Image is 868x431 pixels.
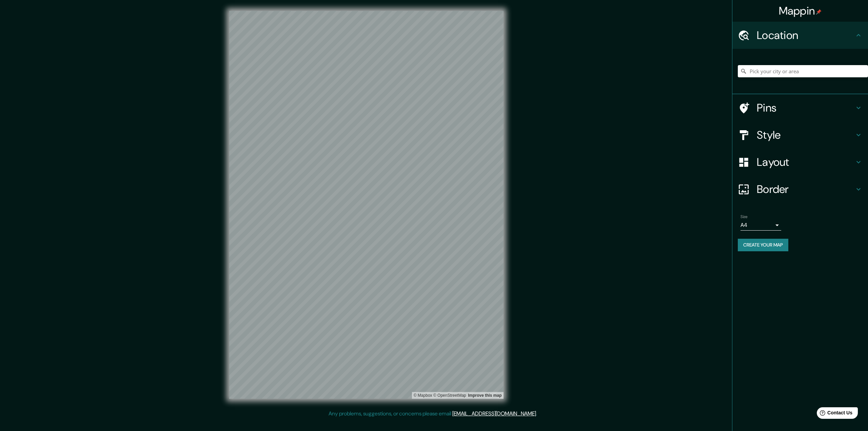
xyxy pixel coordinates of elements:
[779,4,822,18] h4: Mappin
[738,239,788,251] button: Create your map
[757,155,854,169] h4: Layout
[732,176,868,203] div: Border
[757,101,854,115] h4: Pins
[414,393,432,398] a: Mapbox
[757,28,854,42] h4: Location
[732,121,868,149] div: Style
[738,65,868,77] input: Pick your city or area
[433,393,466,398] a: OpenStreetMap
[808,405,861,424] iframe: Help widget launcher
[229,11,504,399] canvas: Map
[741,220,781,231] div: A4
[537,410,538,418] div: .
[741,214,748,220] label: Size
[757,182,854,196] h4: Border
[452,410,536,417] a: [EMAIL_ADDRESS][DOMAIN_NAME]
[757,128,854,142] h4: Style
[732,149,868,176] div: Layout
[538,410,539,418] div: .
[732,94,868,121] div: Pins
[816,9,822,15] img: pin-icon.png
[329,410,537,418] p: Any problems, suggestions, or concerns please email .
[732,22,868,49] div: Location
[468,393,501,398] a: Map feedback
